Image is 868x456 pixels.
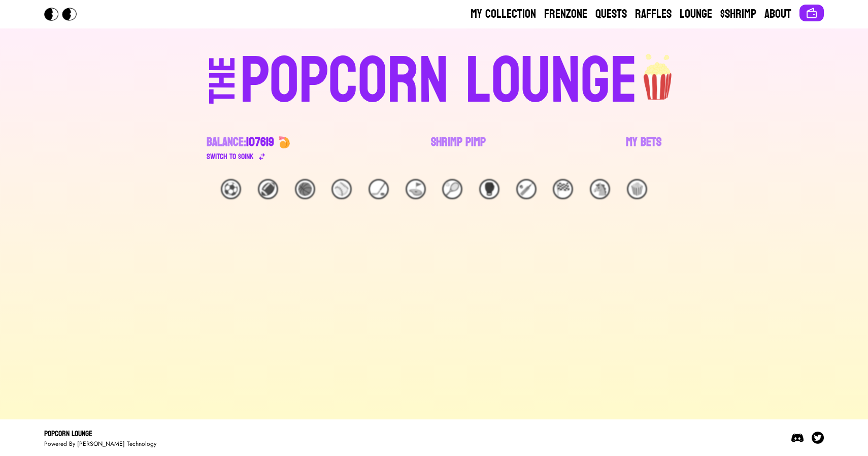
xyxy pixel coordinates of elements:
[278,136,290,148] img: 🍤
[544,6,587,22] a: Frenzone
[246,131,274,153] span: 107619
[431,134,486,163] a: Shrimp Pimp
[207,134,274,150] div: Balance:
[595,6,627,22] a: Quests
[121,45,747,114] a: THEPOPCORN LOUNGEpopcorn
[442,179,462,199] div: 🎾
[791,432,804,444] img: Discord
[240,49,638,114] div: POPCORN LOUNGE
[764,6,791,22] a: About
[638,45,679,102] img: popcorn
[258,179,278,199] div: 🏈
[44,440,156,448] div: Powered By [PERSON_NAME] Technology
[553,179,573,199] div: 🏁
[369,179,389,199] div: 🏒
[680,6,712,22] a: Lounge
[626,134,661,163] a: My Bets
[295,179,315,199] div: 🏀
[44,8,85,21] img: Popcorn
[207,150,254,163] div: Switch to $ OINK
[627,179,647,199] div: 🍿
[806,7,818,19] img: Connect wallet
[516,179,537,199] div: 🏏
[720,6,756,22] a: $Shrimp
[479,179,499,199] div: 🥊
[590,179,610,199] div: 🐴
[221,179,241,199] div: ⚽️
[406,179,426,199] div: ⛳️
[635,6,672,22] a: Raffles
[331,179,352,199] div: ⚾️
[44,428,156,440] div: Popcorn Lounge
[471,6,536,22] a: My Collection
[205,56,241,124] div: THE
[812,432,824,444] img: Twitter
